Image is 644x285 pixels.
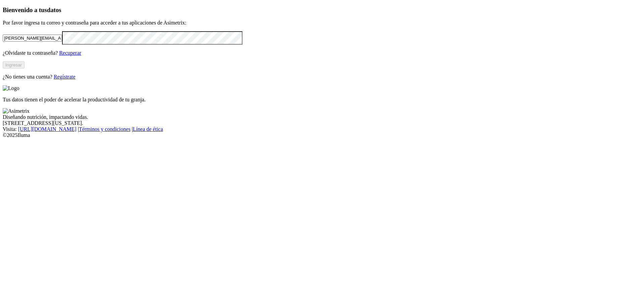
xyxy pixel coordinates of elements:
a: Regístrate [54,74,75,80]
img: Asimetrix [3,108,30,114]
a: Términos y condiciones [79,126,130,132]
a: Línea de ética [133,126,163,132]
div: Visita : | | [3,126,641,132]
button: Ingresar [3,61,24,68]
div: © 2025 Iluma [3,132,641,138]
div: Diseñando nutrición, impactando vidas. [3,114,641,120]
img: Logo [3,85,19,91]
span: datos [47,6,61,13]
div: [STREET_ADDRESS][US_STATE]. [3,120,641,126]
input: Tu correo [3,35,62,42]
p: Por favor ingresa tu correo y contraseña para acceder a tus aplicaciones de Asimetrix: [3,20,641,26]
h3: Bienvenido a tus [3,6,641,14]
p: ¿No tienes una cuenta? [3,74,641,80]
p: ¿Olvidaste tu contraseña? [3,50,641,56]
a: [URL][DOMAIN_NAME] [18,126,76,132]
p: Tus datos tienen el poder de acelerar la productividad de tu granja. [3,97,641,103]
a: Recuperar [59,50,81,56]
